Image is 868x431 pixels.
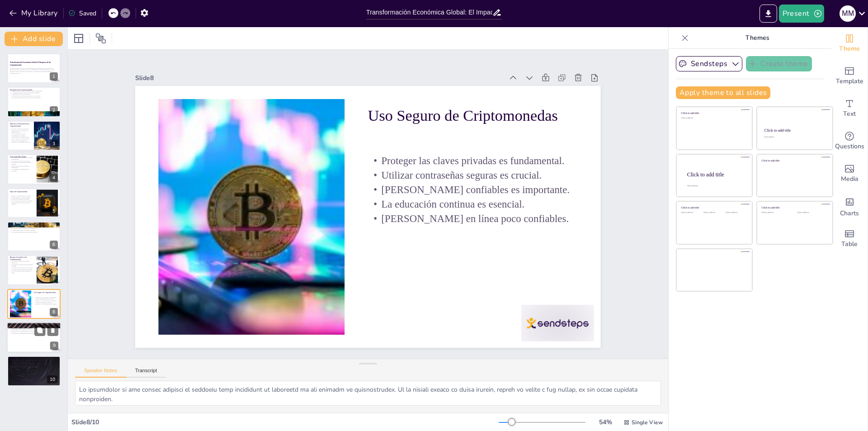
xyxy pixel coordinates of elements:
p: La volatilidad de precios es un riesgo significativo. [10,260,34,264]
div: Click to add title [687,171,745,177]
div: Click to add text [764,137,824,138]
p: El futuro dependerá de cómo se gestionen estos aspectos. [10,365,58,367]
p: Esta presentación explora cómo las criptomonedas están transformando la economía global, analizan... [10,67,58,72]
p: Beneficios de las Criptomonedas [10,223,58,226]
p: Proteger las claves privadas es fundamental. [376,155,584,213]
button: Speaker Notes [75,368,126,378]
p: Las criptomonedas promueven la innovación financiera. [10,231,58,233]
p: La historia de las criptomonedas comenzó con el lanzamiento de Bitcoin. [10,140,31,143]
p: La descentralización permite control total de los activos. [10,224,58,226]
p: Resumen de las Criptomonedas [10,88,58,91]
div: Add charts and graphs [831,190,868,223]
p: Las inversiones en criptomonedas están en aumento. [9,332,58,334]
div: 2 [7,87,61,117]
p: Las criptomonedas ofrecen oportunidades de diversificación. [9,326,58,327]
div: Click to add text [681,212,702,214]
div: 2 [50,106,58,114]
div: Click to add title [762,159,826,162]
span: Template [836,76,863,86]
p: Bitcoin es la criptomoneda más conocida. [10,195,34,197]
div: Layout [71,31,86,46]
button: Duplicate Slide [34,325,45,336]
button: Present [779,5,824,23]
div: Saved [68,9,96,18]
div: 54 % [594,418,616,426]
p: La diversidad de criptomonedas está en aumento. [10,202,34,205]
p: Utilizar contraseñas seguras es crucial. [373,169,580,227]
p: Bitcoin fue la primera criptomoneda. [10,128,31,130]
div: 6 [50,241,58,249]
div: 8 [50,308,58,316]
div: Click to add body [687,185,744,187]
p: Tipos de Criptomonedas [10,190,34,193]
p: [PERSON_NAME] en línea poco confiables. [34,303,58,305]
button: Export to PowerPoint [759,5,777,23]
p: Riesgos Asociados a las Criptomonedas [10,256,34,261]
div: Click to add title [764,128,825,133]
button: Transcript [126,368,166,378]
p: La falta de regulación genera incertidumbre para los usuarios. [10,95,58,97]
button: Delete Slide [47,325,58,336]
div: 6 [7,222,61,251]
div: Click to add title [681,206,746,209]
p: Themes [692,27,822,49]
p: La educación es clave para su adopción. [10,360,58,362]
p: Las criptomonedas ofrecen oportunidades y desafíos. [10,359,58,361]
p: Existen cerca de 700 variedades de monedas digitales. [10,130,31,133]
p: Proteger las claves privadas es fundamental. [34,297,58,298]
p: Los riesgos de seguridad son preocupaciones constantes. [10,264,34,267]
p: Las altcoins tienen diversas funcionalidades. [10,200,34,202]
div: 5 [50,207,58,215]
div: Add ready made slides [831,60,868,92]
div: 3 [7,121,61,151]
strong: Transformación Económica Global: El Impacto de las Criptomonedas [10,62,51,66]
div: Click to add text [797,212,826,214]
p: Uso Seguro de Criptomonedas [34,291,58,294]
button: m m [840,5,856,23]
p: La educación continua es esencial. [34,302,58,303]
span: Charts [840,208,859,218]
div: Change the overall theme [831,27,868,60]
p: Blockchain asegura transacciones de manera descentralizada. [10,157,34,160]
p: La evolución de las criptomonedas ha atraído a inversores y desarrolladores. [10,137,31,140]
p: Cada bloque en la cadena es inalterable. [10,160,34,162]
p: Las criptomonedas representan una nueva era en las finanzas. [10,96,58,98]
button: Create theme [746,56,812,71]
div: 9 [7,322,61,353]
p: La inclusión financiera es uno de sus principales beneficios. [10,91,58,93]
span: Questions [835,142,864,152]
p: Impacto en la Economía Global [9,323,58,326]
p: El impacto de las criptomonedas en la economía global sigue creciendo. [9,331,58,332]
p: La educación continua es esencial. [367,197,575,255]
div: 9 [50,342,58,350]
div: Slide 8 / 10 [71,418,499,426]
div: Add a table [831,223,868,255]
p: Historia y Evolución de las Criptomonedas [10,123,31,128]
p: La accesibilidad financiera es fundamental. [10,226,58,228]
div: 4 [50,174,58,182]
button: Add slide [5,32,63,46]
div: 10 [47,375,58,384]
div: Slide 8 [166,28,527,113]
p: La volatilidad es un riesgo significativo. [10,93,58,95]
div: 7 [50,275,58,283]
div: Get real-time input from your audience [831,125,868,157]
p: Litecoin ofrece transacciones rápidas. [10,198,34,200]
p: Criptomonedas son monedas virtuales sin control gubernamental. [10,90,58,92]
p: La descentralización aumenta la eficiencia en el comercio. [9,329,58,331]
p: Tecnología Blockchain [10,156,34,158]
p: La volatilidad del valor de las criptomonedas es un desafío. [10,133,31,136]
p: [PERSON_NAME] confiables es importante. [369,183,577,241]
p: La falta de educación puede aumentar los riesgos. [10,270,34,274]
div: 10 [7,356,61,386]
span: Single View [632,419,663,426]
button: Apply theme to all slides [676,86,770,99]
span: Theme [839,44,860,54]
span: Media [841,174,859,184]
p: [PERSON_NAME] en línea poco confiables. [363,211,571,269]
p: Actúan como alternativa ante la inflación. [9,327,58,329]
div: Click to add text [762,212,790,214]
p: Blockchain tiene aplicaciones en diversas industrias. [10,162,34,165]
div: 1 [50,72,58,81]
span: Position [95,33,106,44]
